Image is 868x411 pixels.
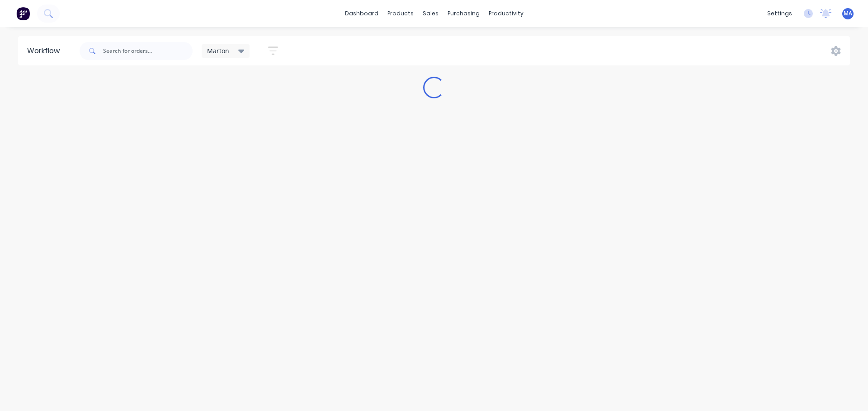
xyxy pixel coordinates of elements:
[383,7,418,20] div: products
[844,9,852,18] span: MA
[484,7,528,20] div: productivity
[418,7,443,20] div: sales
[16,7,30,20] img: Factory
[207,46,229,55] span: Marton
[763,7,797,20] div: settings
[340,7,383,20] a: dashboard
[103,42,193,60] input: Search for orders...
[27,46,64,56] div: Workflow
[443,7,484,20] div: purchasing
